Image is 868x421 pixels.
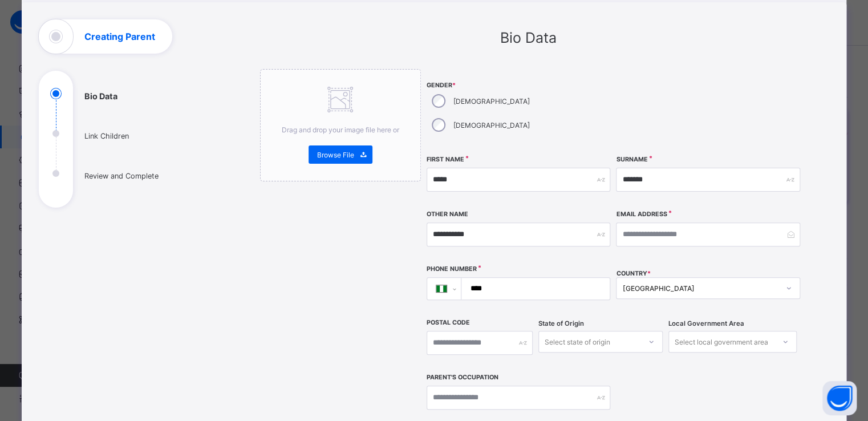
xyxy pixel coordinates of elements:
span: Bio Data [500,29,556,46]
span: State of Origin [538,319,584,327]
label: First Name [427,156,464,163]
div: Select state of origin [545,331,610,353]
label: Other Name [427,211,468,218]
label: [DEMOGRAPHIC_DATA] [453,121,530,129]
label: Postal Code [427,319,470,326]
label: Surname [616,156,647,163]
span: Local Government Area [668,319,744,327]
label: [DEMOGRAPHIC_DATA] [453,97,530,106]
label: Phone Number [427,265,477,273]
div: Drag and drop your image file here orBrowse File [260,69,421,181]
span: Browse File [317,151,354,159]
div: Select local government area [675,331,768,353]
span: Drag and drop your image file here or [282,126,399,134]
span: Gender [427,82,610,89]
h1: Creating Parent [84,32,155,41]
button: Open asap [822,381,857,415]
label: Parent's Occupation [427,374,498,381]
div: [GEOGRAPHIC_DATA] [622,284,778,293]
label: Email Address [616,211,667,218]
span: COUNTRY [616,270,650,277]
